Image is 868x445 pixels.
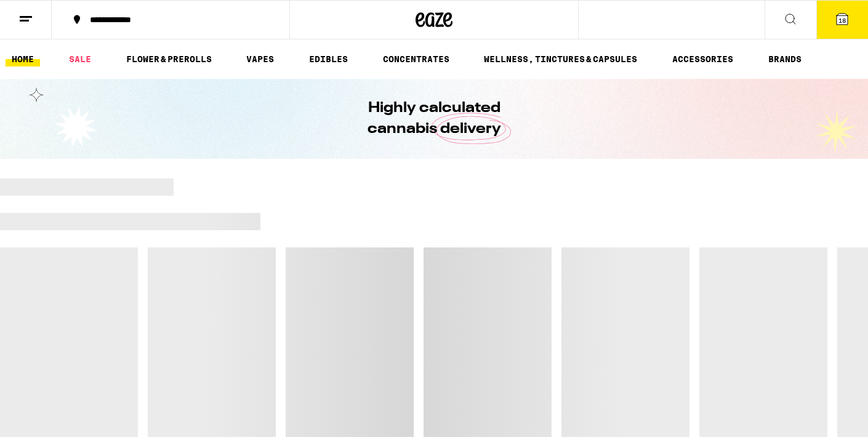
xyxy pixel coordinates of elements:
[240,52,280,66] a: VAPES
[332,98,536,140] h1: Highly calculated cannabis delivery
[6,52,40,66] a: HOME
[838,17,846,24] span: 18
[762,52,808,66] button: BRANDS
[303,52,354,66] a: EDIBLES
[666,52,739,66] a: ACCESSORIES
[377,52,456,66] a: CONCENTRATES
[63,52,97,66] a: SALE
[120,52,218,66] a: FLOWER & PREROLLS
[478,52,643,66] a: WELLNESS, TINCTURES & CAPSULES
[816,1,868,39] button: 18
